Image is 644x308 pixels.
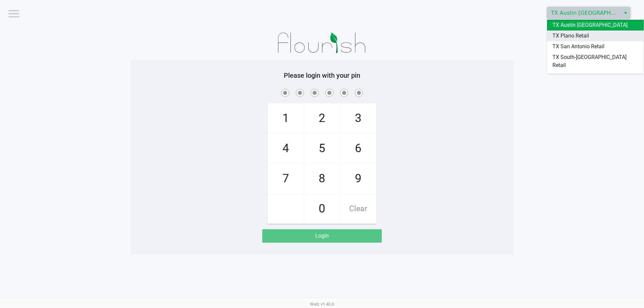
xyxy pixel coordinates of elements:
[268,164,304,193] span: 7
[551,9,616,17] span: TX Austin [GEOGRAPHIC_DATA]
[621,7,630,19] button: Select
[552,53,638,69] span: TX South-[GEOGRAPHIC_DATA] Retail
[340,164,376,193] span: 9
[552,32,589,40] span: TX Plano Retail
[268,134,304,163] span: 4
[304,134,340,163] span: 5
[136,71,508,79] h5: Please login with your pin
[304,164,340,193] span: 8
[340,194,376,224] span: Clear
[310,302,334,307] span: Web: v1.40.0
[340,104,376,133] span: 3
[340,134,376,163] span: 6
[552,21,628,29] span: TX Austin [GEOGRAPHIC_DATA]
[304,194,340,224] span: 0
[552,43,604,51] span: TX San Antonio Retail
[304,104,340,133] span: 2
[552,72,615,80] span: TX [PERSON_NAME] Retail
[268,104,304,133] span: 1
